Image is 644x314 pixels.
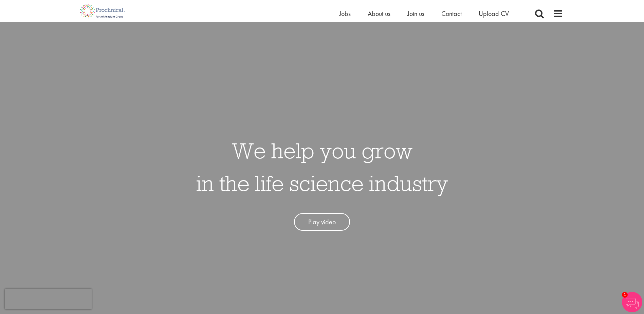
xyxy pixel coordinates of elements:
a: Jobs [339,9,351,18]
a: Join us [407,9,424,18]
span: 1 [622,292,628,298]
a: Contact [441,9,462,18]
a: About us [368,9,390,18]
a: Play video [294,213,350,231]
img: Chatbot [622,292,642,312]
h1: We help you grow in the life science industry [196,134,448,199]
a: Upload CV [479,9,509,18]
